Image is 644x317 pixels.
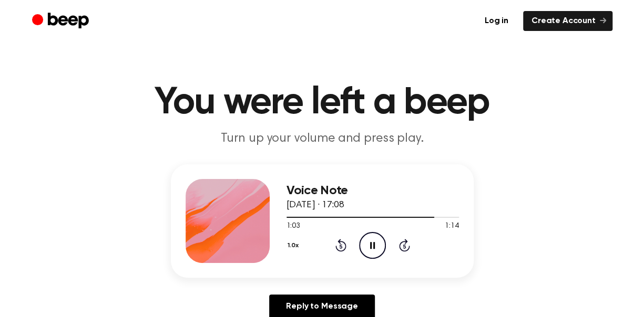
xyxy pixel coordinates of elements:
a: Beep [32,11,91,31]
span: [DATE] · 17:08 [287,200,344,210]
span: 1:14 [445,221,458,232]
span: 1:03 [287,221,300,232]
h3: Voice Note [287,184,459,198]
a: Create Account [523,11,612,31]
a: Log in [476,11,517,31]
h1: You were left a beep [53,84,591,122]
button: 1.0x [287,237,303,255]
p: Turn up your volume and press play. [120,130,524,147]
